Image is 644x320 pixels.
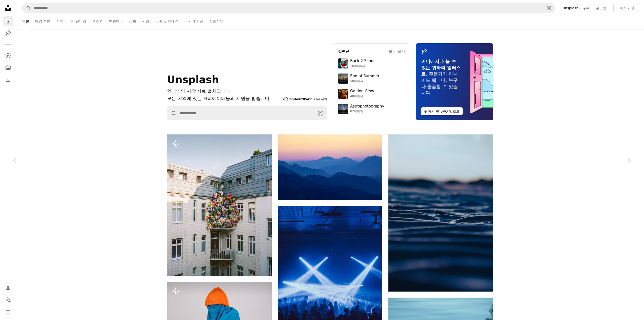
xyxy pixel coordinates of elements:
[350,89,374,94] div: Golden Glow
[109,13,123,29] a: 여행하다
[3,75,13,85] a: 다운로드 내역
[167,134,272,276] img: 건물 정면에 형형색색의 풍선이 크게 모여 있습니다.
[350,79,379,83] div: 50이미지
[129,13,136,29] a: 필름
[421,59,461,77] span: 어디에서나 볼 수 있는 귀하의 일러스트.
[3,16,13,26] a: 사진
[350,104,384,109] div: Astrophotography
[613,4,638,12] button: 이미지 제출
[3,51,13,61] a: 탐색
[167,203,272,207] a: 건물 정면에 형형색색의 풍선이 크게 모여 있습니다.
[338,74,405,84] a: End of Summer50이미지
[167,106,327,120] form: 사이트 전체에서 이미지 찾기
[142,13,149,29] a: 사람
[92,13,103,29] a: 텍스처
[278,134,382,200] img: 파스텔 색의 하늘 아래 겹겹이 쌓인 푸른 산
[22,3,555,13] form: 사이트 전체에서 이미지 찾기
[209,13,223,29] a: 실험적인
[338,104,348,114] img: photo-1538592487700-be96de73306f
[167,74,219,85] span: Unsplash
[167,106,177,120] button: Unsplash 검색
[188,13,203,29] a: 거리 사진
[559,4,592,12] a: Unsplash+ 구독
[56,13,63,29] a: 자연
[421,107,463,115] button: 귀하의 첫 SVG 업로드
[3,295,13,305] button: 언어
[155,13,182,29] a: 건축 및 인테리어
[614,136,644,184] a: 다음
[283,96,327,102] a: 에서 지원
[338,58,348,68] img: premium_photo-1683135218355-6d72011bf303
[22,3,31,13] button: Unsplash 검색
[338,89,348,99] img: premium_photo-1754759085924-d6c35cb5b7a4
[338,89,405,99] a: Golden Glow40이미지
[278,282,382,287] a: 파란색 무대 조명으로 콘서트를 즐기는 군중.
[388,211,493,215] a: 황혼 하늘 아래 잔물결 모양의 모래 언덕
[389,48,405,54] a: 모두 보기
[167,314,272,319] a: 주황색 모자를 쓰고 파란색 담요에 싸인 사람
[350,74,379,79] div: End of Summer
[593,4,609,12] a: 로그인
[35,13,50,29] a: 배경 화면
[3,28,13,38] a: 일러스트
[69,13,86,29] a: 3D 렌더링
[350,59,377,64] div: Back 2 School
[338,104,405,114] a: Astrophotography82이미지
[350,94,374,98] div: 40이미지
[278,165,382,169] a: 파스텔 색의 하늘 아래 겹겹이 쌓인 푸른 산
[338,74,348,84] img: premium_photo-1754398386796-ea3dec2a6302
[388,134,493,292] img: 황혼 하늘 아래 잔물결 모양의 모래 언덕
[167,88,281,95] h1: 인터넷의 시각 자료 출처입니다.
[167,95,281,102] p: 모든 지역에 있는 크리에이터들의 지원을 받습니다.
[338,48,349,54] h4: 컬렉션
[338,58,405,68] a: Back 2 School103이미지
[3,63,13,73] a: 컬렉션
[543,3,555,13] button: 시각적 검색
[3,283,13,293] a: 로그인 / 가입
[314,106,327,120] button: 시각적 검색
[421,71,458,95] span: 전문가가 아니어도 됩니다. 누구나 출품할 수 있습니다.
[350,110,384,114] div: 82이미지
[3,307,13,317] button: 메뉴
[350,64,377,68] div: 103이미지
